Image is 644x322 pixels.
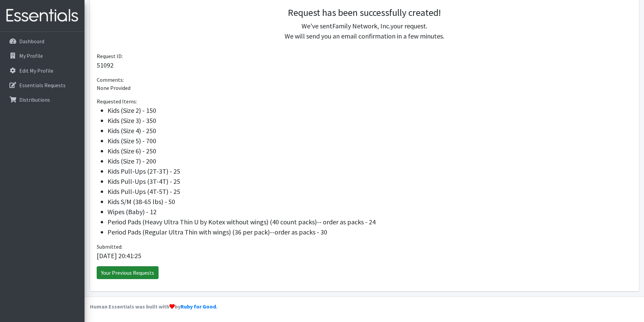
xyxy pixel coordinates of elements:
[108,207,632,217] li: Wipes (Baby) - 12
[3,34,82,48] a: Dashboard
[97,243,122,250] span: Submitted:
[108,105,632,116] li: Kids (Size 2) - 150
[108,187,632,197] li: Kids Pull-Ups (4T-5T) - 25
[97,53,123,59] span: Request ID:
[97,84,130,91] span: None Provided
[19,38,44,45] p: Dashboard
[108,146,632,156] li: Kids (Size 6) - 250
[19,52,43,59] p: My Profile
[108,197,632,207] li: Kids S/M (38-65 lbs) - 50
[3,64,82,77] a: Edit My Profile
[97,98,137,105] span: Requested Items:
[97,76,124,83] span: Comments:
[108,136,632,146] li: Kids (Size 5) - 700
[332,22,390,30] span: Family Network, Inc.
[3,78,82,92] a: Essentials Requests
[108,217,632,227] li: Period Pads (Heavy Ultra Thin U by Kotex without wings) (40 count packs)-- order as packs - 24
[108,156,632,166] li: Kids (Size 7) - 200
[3,49,82,63] a: My Profile
[102,7,627,19] h3: Request has been successfully created!
[90,303,217,310] strong: Human Essentials was built with by .
[108,176,632,187] li: Kids Pull-Ups (3T-4T) - 25
[108,227,632,237] li: Period Pads (Regular Ultra Thin with wings) (36 per pack)--order as packs - 30
[102,21,627,41] p: We've sent your request. We will send you an email confirmation in a few minutes.
[108,166,632,176] li: Kids Pull-Ups (2T-3T) - 25
[19,67,53,74] p: Edit My Profile
[181,303,216,310] a: Ruby for Good
[97,266,159,279] a: Your Previous Requests
[108,126,632,136] li: Kids (Size 4) - 250
[97,251,632,261] p: [DATE] 20:41:25
[3,93,82,106] a: Distributions
[108,116,632,126] li: Kids (Size 3) - 350
[19,96,50,103] p: Distributions
[3,4,82,27] img: HumanEssentials
[19,82,66,89] p: Essentials Requests
[97,60,632,70] p: 51092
